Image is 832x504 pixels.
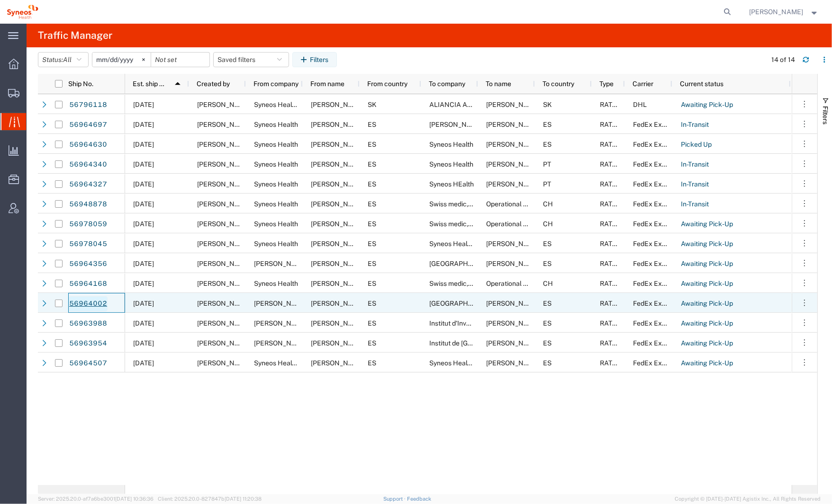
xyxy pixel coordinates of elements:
span: Created by [197,80,230,88]
span: Hospital Universitario Virgen Macarena [429,300,497,307]
span: FedEx Express [633,319,678,327]
span: Eduardo Castañeda [254,319,308,327]
span: Syneos HEalth [429,180,474,188]
span: Eva Gómez del Pulgar [311,359,398,367]
span: RATED [600,300,621,307]
span: Est. ship date [133,80,167,88]
h4: Traffic Manager [38,24,112,47]
span: FedEx Express [633,359,678,367]
a: Awaiting Pick-Up [680,256,733,272]
a: 56964630 [69,137,108,152]
span: FedEx Express [633,121,678,128]
a: 56964340 [69,157,108,172]
span: CH [543,220,553,228]
span: ES [368,280,376,287]
input: Not set [92,53,151,67]
span: ES [368,300,376,307]
span: Eduardo Castaneda [197,339,251,347]
span: 09/30/2025 [133,300,154,307]
span: RATED [600,319,621,327]
span: 09/30/2025 [133,220,154,228]
span: Syneos Health [429,141,473,148]
span: RATED [600,200,621,208]
span: FedEx Express [633,220,678,228]
span: FedEx Express [633,339,678,347]
a: Awaiting Pick-Up [680,237,733,252]
span: SK [368,101,377,108]
span: Syneos Health [254,280,298,287]
span: RATED [600,359,621,367]
span: Syneos Health [254,141,298,148]
a: 56948878 [69,197,108,212]
span: Syneos Health Clinical Spain [429,240,567,248]
a: Awaiting Pick-Up [680,296,733,311]
span: Institut d'Investigació Biomèdica de Girona Dr. Josep Trueta (IDIBGI) [429,319,638,327]
a: In-Transit [680,157,709,172]
span: Hospital Universitario Ramón y Cajal [429,260,551,267]
span: Operational Support Services (SUSARs) [486,220,606,228]
span: ES [368,121,376,128]
span: 09/30/2025 [133,319,154,327]
span: Raquel Ramirez Garcia [750,7,804,17]
span: All [63,56,72,63]
span: 09/30/2025 [133,260,154,267]
span: FedEx Express [633,160,678,168]
a: 56963954 [69,336,108,351]
span: Eduardo Castaneda [197,260,251,267]
span: From name [310,80,344,88]
a: 56978045 [69,237,108,252]
span: Syneos Health [254,240,298,248]
span: Filters [822,106,829,124]
span: ES [543,121,552,128]
span: Eduardo Castañeda [254,339,308,347]
span: RATED [600,280,621,287]
span: Eduardo Castaneda [197,319,251,327]
a: Awaiting Pick-Up [680,97,733,113]
span: Ship No. [68,80,93,88]
span: ES [543,141,552,148]
span: RATED [600,260,621,267]
a: Awaiting Pick-Up [680,217,733,232]
span: Bianca Suriol Galimany [197,240,251,248]
span: To company [429,80,465,88]
span: To name [486,80,511,88]
button: Saved filters [213,52,289,67]
a: 56964168 [69,276,108,292]
span: Eugenio Sanchez [311,160,365,168]
span: Eduardo Castaneda [311,339,365,347]
span: Raquel Ramirez Garcia [197,141,251,148]
span: Eduardo Castañeda [254,300,308,307]
span: RATED [600,240,621,248]
span: Ana Aguilera [486,339,540,347]
span: FedEx Express [633,200,678,208]
span: 09/29/2025 [133,141,154,148]
span: PT [543,180,551,188]
img: arrow-dropup.svg [170,76,185,91]
span: Peter Nagl [486,101,540,108]
span: Swiss medic, Schweizerisches Heilmittelinstitut [429,200,572,208]
span: Coral Garcia de Pedro [429,121,483,128]
span: Kristi Gilbaugh [311,101,365,108]
span: Carrier [633,80,653,88]
span: RATED [600,180,621,188]
span: RATED [600,121,621,128]
span: RATED [600,160,621,168]
span: RATED [600,141,621,148]
span: Eduardo Castaneda [311,319,365,327]
span: ES [368,359,376,367]
a: Awaiting Pick-Up [680,356,733,371]
span: Jorge Galan [197,359,251,367]
span: Syneos Health [254,180,298,188]
span: Eduardo Castañeda [254,260,308,267]
span: Marilo Ochoa [486,260,540,267]
span: Syneos Health [254,220,298,228]
button: Status:All [38,52,89,67]
button: Filters [292,52,337,67]
a: Awaiting Pick-Up [680,316,733,331]
a: 56963988 [69,316,108,331]
span: FedEx Express [633,240,678,248]
span: ALIANCIA ADVOKATOV [429,101,503,108]
span: 09/30/2025 [133,280,154,287]
a: Awaiting Pick-Up [680,336,733,351]
span: Copyright © [DATE]-[DATE] Agistix Inc., All Rights Reserved [675,495,821,503]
